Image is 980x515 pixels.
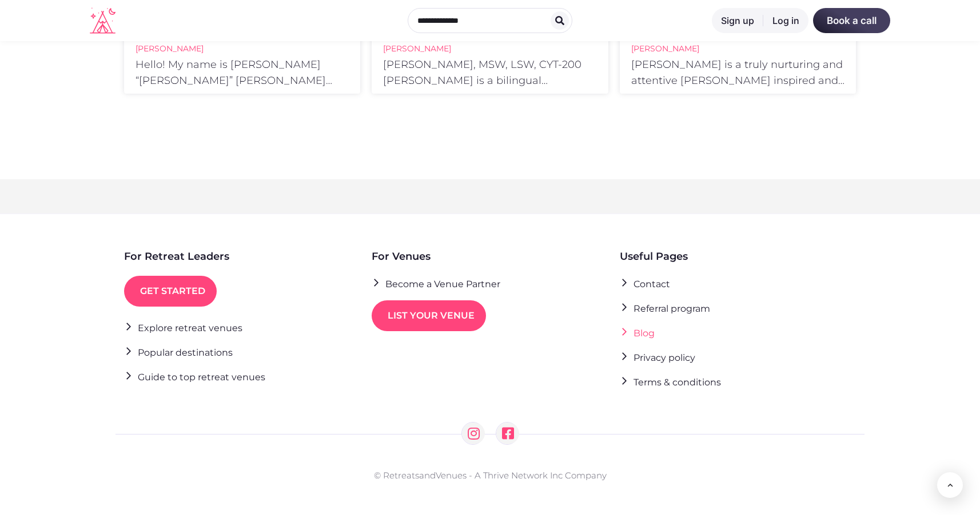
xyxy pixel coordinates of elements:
[124,248,229,264] h5: For Retreat Leaders
[136,57,349,88] h6: Hello! My name is [PERSON_NAME] “[PERSON_NAME]” [PERSON_NAME] ERYT-500, YACEP, RN, MSN. I love pr...
[763,8,808,33] a: Log in
[124,344,233,360] a: Popular destinations
[620,248,688,264] h5: Useful Pages
[620,349,695,365] a: Privacy policy
[813,8,890,33] a: Book a call
[124,320,242,335] a: Explore retreat venues
[124,276,217,307] a: Get started
[620,325,655,340] a: Blog
[383,41,596,57] h4: [PERSON_NAME]
[121,464,859,482] p: © RetreatsandVenues - A Thrive Network Inc Company
[620,300,710,316] a: Referral program
[372,248,431,264] h5: For Venues
[136,41,349,57] h4: [PERSON_NAME]
[620,374,721,389] a: Terms & conditions
[372,276,500,291] a: Become a Venue Partner
[620,276,670,291] a: Contact
[372,300,486,331] a: List your venue
[631,57,844,88] h6: [PERSON_NAME] is a truly nurturing and attentive [PERSON_NAME] inspired and Hatha Yoga teacher wi...
[631,41,844,57] h4: [PERSON_NAME]
[712,8,763,33] a: Sign up
[124,369,265,384] a: Guide to top retreat venues
[383,57,596,88] h6: [PERSON_NAME], MSW, LSW, CYT-200 [PERSON_NAME] is a bilingual (Spanish/English) licensed social w...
